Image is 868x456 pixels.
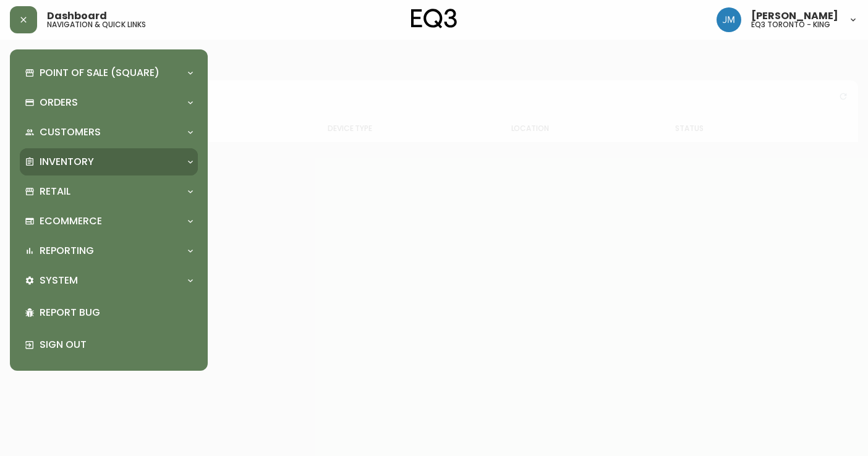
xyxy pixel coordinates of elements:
p: Orders [40,96,78,109]
p: Customers [40,125,101,139]
span: Dashboard [47,11,107,21]
div: Inventory [20,148,198,175]
h5: navigation & quick links [47,21,146,28]
p: Sign Out [40,338,193,352]
div: Retail [20,178,198,205]
img: logo [411,9,457,28]
p: Reporting [40,244,94,258]
p: Inventory [40,155,94,169]
p: Retail [40,185,70,198]
img: b88646003a19a9f750de19192e969c24 [717,7,741,32]
p: Point of Sale (Square) [40,66,160,80]
div: Reporting [20,237,198,264]
div: Ecommerce [20,208,198,235]
div: Report Bug [20,297,198,329]
p: Report Bug [40,306,193,319]
h5: eq3 toronto - king [751,21,830,28]
div: Sign Out [20,329,198,361]
div: Customers [20,119,198,146]
p: System [40,274,78,287]
div: Point of Sale (Square) [20,59,198,87]
div: Orders [20,89,198,116]
div: System [20,267,198,294]
span: [PERSON_NAME] [751,11,838,21]
p: Ecommerce [40,214,102,228]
